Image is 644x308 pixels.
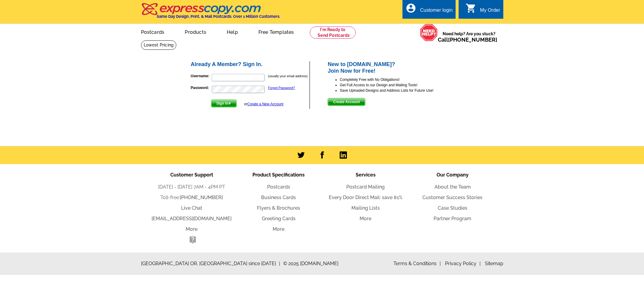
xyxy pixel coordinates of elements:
[157,14,280,19] h4: Same Day Design, Print, & Mail Postcards. Over 1 Million Customers.
[405,3,416,14] i: account_circle
[466,7,500,14] a: shopping_cart My Order
[244,101,283,107] div: or
[356,172,376,178] span: Services
[480,8,500,16] div: My Order
[485,261,503,266] a: Sitemap
[445,261,481,266] a: Privacy Policy
[267,184,290,190] a: Postcards
[328,98,365,106] button: Create Account
[329,195,402,200] a: Every Door Direct Mail: save 81%
[247,102,283,106] a: Create a New Account
[448,37,497,43] a: [PHONE_NUMBER]
[249,24,304,39] a: Free Templates
[360,216,371,221] a: More
[148,183,235,191] li: [DATE] - [DATE] 7AM - 4PM PT
[181,205,202,211] a: Live Chat
[211,100,237,107] button: Sign In
[283,260,338,267] span: © 2025 [DOMAIN_NAME]
[437,172,469,178] span: Our Company
[328,61,454,74] h2: New to [DOMAIN_NAME]? Join Now for Free!
[152,216,232,221] a: [EMAIL_ADDRESS][DOMAIN_NAME]
[217,24,248,39] a: Help
[252,172,305,178] span: Product Specifications
[261,195,296,200] a: Business Cards
[405,7,453,14] a: account_circle Customer login
[170,172,213,178] span: Customer Support
[466,3,476,14] i: shopping_cart
[141,260,280,267] span: [GEOGRAPHIC_DATA] OR, [GEOGRAPHIC_DATA] since [DATE]
[434,184,471,190] a: About the Team
[141,7,280,19] a: Same Day Design, Print, & Mail Postcards. Over 1 Million Customers.
[438,31,500,43] span: Need help? Are you stuck?
[340,82,454,88] li: Get Full Access to our Design and Mailing Tools!
[346,184,385,190] a: Postcard Mailing
[438,205,467,211] a: Case Studies
[262,216,296,221] a: Greeting Cards
[273,226,284,232] a: More
[420,24,438,41] img: help
[186,226,197,232] a: More
[180,195,223,200] a: [PHONE_NUMBER]
[229,102,231,105] img: button-next-arrow-white.png
[340,88,454,93] li: Save Uploaded Designs and Address Lists for Future Use!
[148,194,235,201] li: Toll-free:
[328,98,365,106] span: Create Account
[131,24,174,39] a: Postcards
[351,205,380,211] a: Mailing Lists
[191,73,211,79] label: Username:
[434,216,471,221] a: Partner Program
[191,85,211,90] label: Password:
[268,74,308,78] small: (usually your email address)
[393,261,441,266] a: Terms & Conditions
[211,100,236,107] span: Sign In
[422,195,482,200] a: Customer Success Stories
[340,77,454,82] li: Completely Free with No Obligations!
[438,37,497,43] span: Call
[257,205,300,211] a: Flyers & Brochures
[175,24,216,39] a: Products
[268,86,295,90] a: Forgot Password?
[191,61,309,68] h2: Already A Member? Sign In.
[420,8,453,16] div: Customer login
